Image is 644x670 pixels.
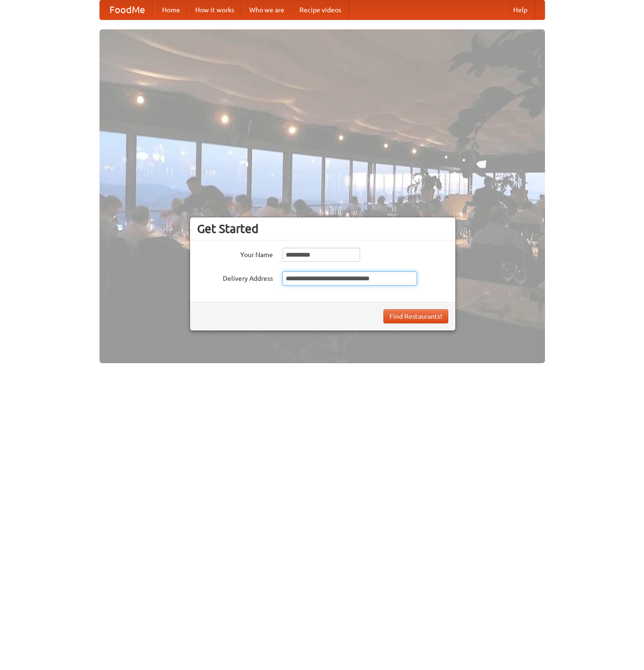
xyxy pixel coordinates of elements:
label: Delivery Address [197,271,273,283]
a: FoodMe [100,0,154,19]
a: Help [506,0,535,19]
a: Who we are [242,0,292,19]
a: How it works [188,0,242,19]
a: Home [154,0,188,19]
label: Your Name [197,248,273,259]
button: Find Restaurants! [383,309,448,323]
h3: Get Started [197,222,448,236]
a: Recipe videos [292,0,349,19]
